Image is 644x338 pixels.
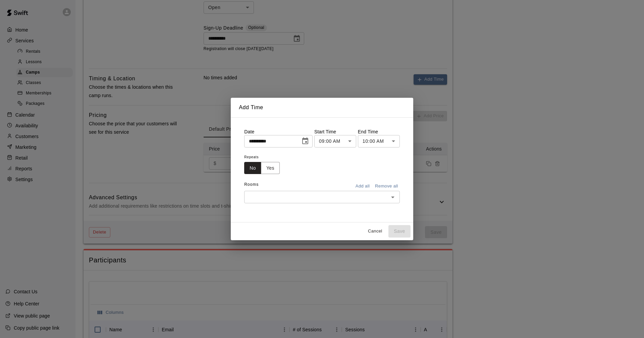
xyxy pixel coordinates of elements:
[299,134,312,148] button: Choose date, selected date is Oct 15, 2025
[261,162,280,174] button: Yes
[314,135,356,147] div: 09:00 AM
[364,226,386,237] button: Cancel
[352,181,373,192] button: Add all
[231,98,413,117] h2: Add Time
[244,128,313,135] p: Date
[314,128,356,135] p: Start Time
[358,135,400,147] div: 10:00 AM
[244,182,259,187] span: Rooms
[373,181,400,192] button: Remove all
[244,162,261,174] button: No
[244,153,285,162] span: Repeats
[388,193,397,202] button: Open
[358,128,400,135] p: End Time
[244,162,280,174] div: outlined button group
